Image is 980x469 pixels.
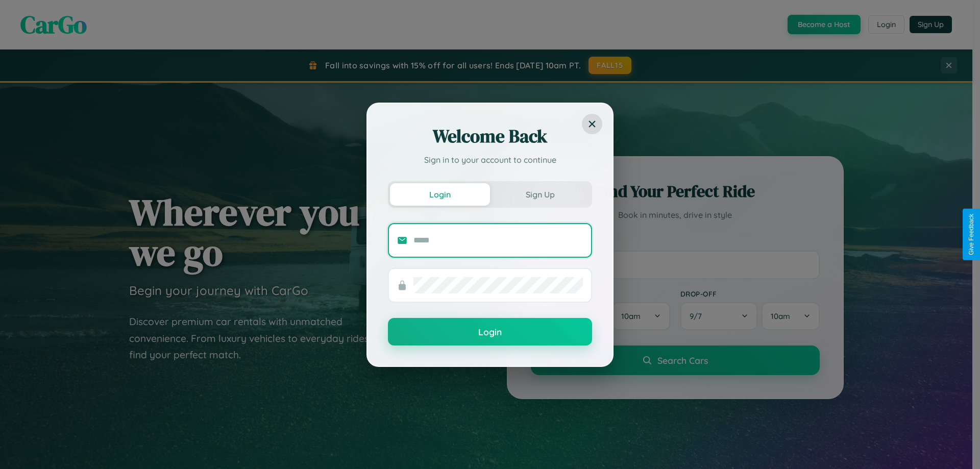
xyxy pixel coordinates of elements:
[390,183,490,206] button: Login
[388,154,592,166] p: Sign in to your account to continue
[968,214,975,255] div: Give Feedback
[388,318,592,345] button: Login
[490,183,590,206] button: Sign Up
[388,124,592,149] h2: Welcome Back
